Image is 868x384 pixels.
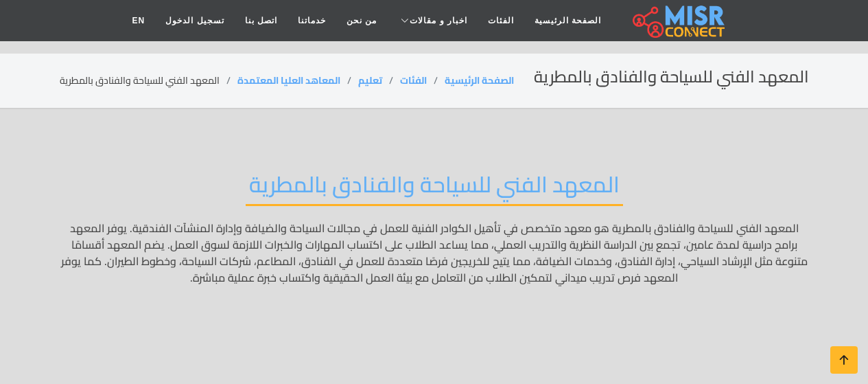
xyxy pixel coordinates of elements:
h2: المعهد الفني للسياحة والفنادق بالمطرية [246,171,623,206]
a: الفئات [478,8,524,34]
a: الصفحة الرئيسية [524,8,611,34]
span: اخبار و مقالات [410,14,467,27]
a: اخبار و مقالات [387,8,478,34]
a: خدماتنا [288,8,336,34]
a: من نحن [336,8,387,34]
a: تعليم [358,71,382,89]
a: الفئات [400,71,427,89]
a: تسجيل الدخول [155,8,234,34]
a: المعاهد العليا المعتمدة [237,71,340,89]
img: main.misr_connect [633,3,725,38]
a: الصفحة الرئيسية [445,71,514,89]
a: اتصل بنا [235,8,288,34]
a: EN [122,8,156,34]
h2: المعهد الفني للسياحة والفنادق بالمطرية [534,67,809,87]
li: المعهد الفني للسياحة والفنادق بالمطرية [60,74,237,88]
